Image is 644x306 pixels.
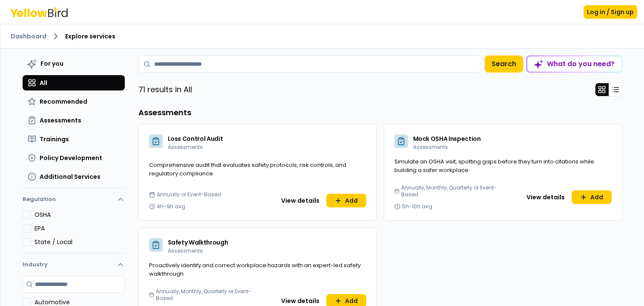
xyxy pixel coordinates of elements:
button: All [23,75,125,90]
button: Policy Development [23,150,125,166]
div: Regulation [23,210,125,253]
nav: breadcrumb [11,31,634,41]
button: Search [485,55,523,73]
button: View details [521,190,570,204]
button: Add [572,190,612,204]
span: Assessments [168,247,203,254]
label: State / Local [34,238,125,246]
span: Assessments [168,143,203,151]
button: Additional Services [23,169,125,184]
span: 5h-10h avg [402,203,432,210]
span: Proactively identify and correct workplace hazards with an expert-led safety walkthrough. [149,261,361,278]
button: Add [326,194,366,207]
button: For you [23,55,125,72]
span: Safety Walkthrough [168,238,228,247]
span: Recommended [40,97,87,106]
div: What do you need? [527,56,621,72]
span: Annually or Event-Based [157,191,221,198]
span: Mock OSHA Inspection [413,134,481,143]
span: Comprehensive audit that evaluates safety protocols, risk controls, and regulatory compliance. [149,161,346,178]
a: Dashboard [11,32,46,41]
button: Recommended [23,94,125,109]
h3: Assessments [138,107,622,119]
span: Explore services [65,32,115,41]
span: Loss Control Audit [168,134,223,143]
button: Log in / Sign up [584,5,637,19]
p: 71 results in All [138,84,192,96]
span: Simulate an OSHA visit, spotting gaps before they turn into citations while building a safer work... [394,157,594,174]
button: Trainings [23,131,125,147]
span: Assessments [40,116,81,125]
span: Trainings [40,135,69,143]
span: Additional Services [40,172,101,181]
button: What do you need? [526,55,622,73]
button: Industry [23,254,125,276]
span: Assessments [413,143,448,151]
button: View details [276,194,325,207]
button: Assessments [23,113,125,128]
span: 4h-9h avg [157,203,185,210]
label: OSHA [34,210,125,219]
span: For you [40,59,63,68]
span: Annually, Monthly, Quarterly or Event-Based [401,184,500,198]
button: Regulation [23,192,125,210]
span: Annually, Monthly, Quarterly or Event-Based [156,288,254,302]
label: EPA [34,224,125,233]
span: All [40,79,47,87]
span: Policy Development [40,154,102,162]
